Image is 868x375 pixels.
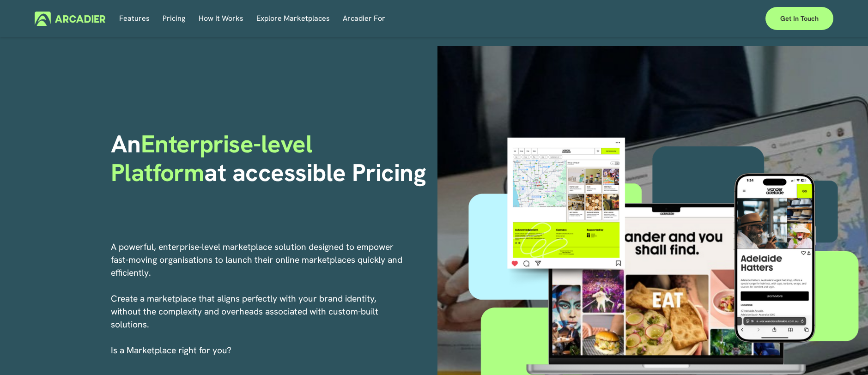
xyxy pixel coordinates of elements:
a: folder dropdown [343,11,385,25]
p: A powerful, enterprise-level marketplace solution designed to empower fast-moving organisations t... [111,241,404,357]
span: Arcadier For [343,12,385,25]
a: Get in touch [765,7,833,30]
a: folder dropdown [199,11,243,25]
span: How It Works [199,12,243,25]
a: Features [119,11,150,25]
img: Arcadier [35,12,105,26]
span: Enterprise-level Platform [111,128,319,188]
iframe: Chat Widget [822,331,868,375]
a: Pricing [163,11,185,25]
a: s a Marketplace right for you? [113,345,231,356]
h1: An at accessible Pricing [111,130,431,187]
span: I [111,345,231,356]
a: Explore Marketplaces [256,11,330,25]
